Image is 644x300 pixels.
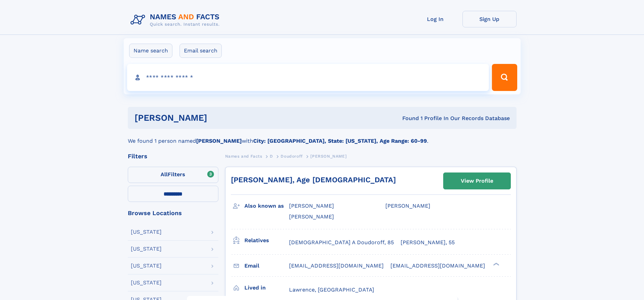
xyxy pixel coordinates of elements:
[131,229,162,235] div: [US_STATE]
[131,246,162,252] div: [US_STATE]
[231,176,396,184] a: [PERSON_NAME], Age [DEMOGRAPHIC_DATA]
[270,152,273,160] a: D
[135,114,305,122] h1: [PERSON_NAME]
[461,173,493,189] div: View Profile
[244,260,289,272] h3: Email
[131,263,162,269] div: [US_STATE]
[128,129,517,145] div: We found 1 person named with .
[131,280,162,285] div: [US_STATE]
[128,11,225,29] img: Logo Names and Facts
[401,239,455,246] a: [PERSON_NAME], 55
[444,173,510,189] a: View Profile
[492,262,500,266] div: ❯
[310,154,347,159] span: [PERSON_NAME]
[492,64,517,91] button: Search Button
[244,235,289,246] h3: Relatives
[253,138,427,144] b: City: [GEOGRAPHIC_DATA], State: [US_STATE], Age Range: 60-99
[289,262,384,269] span: [EMAIL_ADDRESS][DOMAIN_NAME]
[289,286,374,293] span: Lawrence, [GEOGRAPHIC_DATA]
[385,203,430,209] span: [PERSON_NAME]
[128,153,218,159] div: Filters
[390,262,485,269] span: [EMAIL_ADDRESS][DOMAIN_NAME]
[161,171,168,178] span: All
[281,152,303,160] a: Doudoroff
[129,44,172,58] label: Name search
[462,11,517,27] a: Sign Up
[244,282,289,294] h3: Lived in
[289,239,394,246] a: [DEMOGRAPHIC_DATA] A Doudoroff, 85
[408,11,462,27] a: Log In
[127,64,489,91] input: search input
[305,115,510,122] div: Found 1 Profile In Our Records Database
[128,167,218,183] label: Filters
[128,210,218,216] div: Browse Locations
[225,152,262,160] a: Names and Facts
[196,138,242,144] b: [PERSON_NAME]
[180,44,222,58] label: Email search
[289,203,334,209] span: [PERSON_NAME]
[289,213,334,220] span: [PERSON_NAME]
[270,154,273,159] span: D
[281,154,303,159] span: Doudoroff
[244,200,289,212] h3: Also known as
